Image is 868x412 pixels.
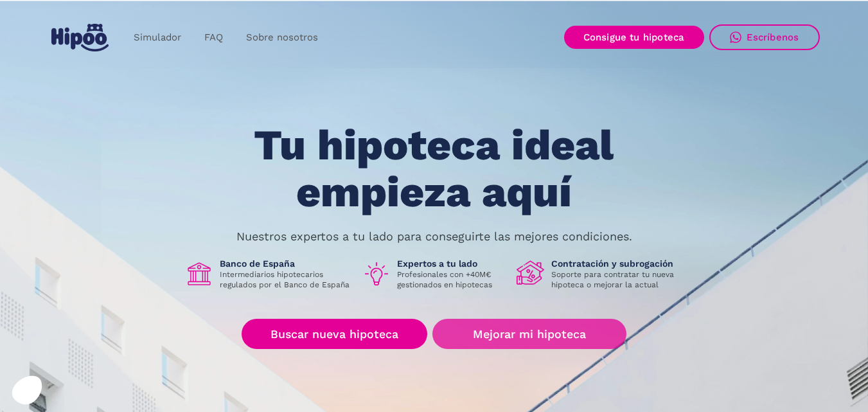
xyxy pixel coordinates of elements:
a: Sobre nosotros [235,25,330,50]
h1: Tu hipoteca ideal empieza aquí [190,122,677,215]
h1: Expertos a tu lado [397,258,506,269]
p: Intermediarios hipotecarios regulados por el Banco de España [220,269,352,290]
h1: Banco de España [220,258,352,269]
p: Soporte para contratar tu nueva hipoteca o mejorar la actual [551,269,684,290]
a: Consigue tu hipoteca [564,26,704,49]
p: Profesionales con +40M€ gestionados en hipotecas [397,269,506,290]
a: Simulador [122,25,193,50]
a: Buscar nueva hipoteca [242,319,427,349]
a: FAQ [193,25,235,50]
a: Escríbenos [709,24,820,50]
a: home [49,19,112,57]
h1: Contratación y subrogación [551,258,684,269]
p: Nuestros expertos a tu lado para conseguirte las mejores condiciones. [236,231,632,242]
div: Escríbenos [747,31,799,43]
a: Mejorar mi hipoteca [432,319,626,349]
